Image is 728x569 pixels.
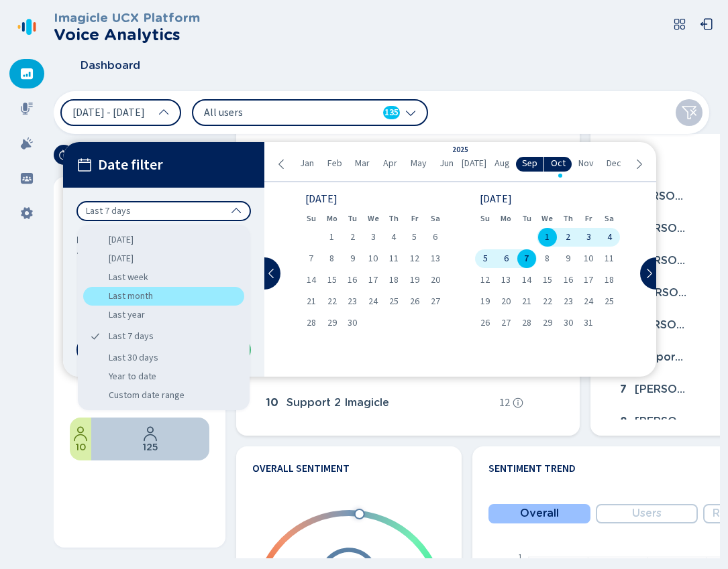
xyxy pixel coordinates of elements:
[384,292,405,311] div: Thu Sep 25 2025
[599,249,620,268] div: Sat Oct 11 2025
[83,249,244,268] div: [DATE]
[425,271,446,290] div: Sat Sep 20 2025
[83,349,244,367] div: Last 30 days
[348,297,357,306] span: 23
[543,297,552,306] span: 22
[342,292,363,311] div: Tue Sep 23 2025
[564,297,573,306] span: 23
[404,249,425,268] div: Fri Sep 12 2025
[543,318,552,328] span: 29
[700,17,713,31] svg: box-arrow-left
[309,254,313,263] span: 7
[301,314,321,332] div: Sun Sep 28 2025
[305,194,441,204] div: [DATE]
[633,159,644,170] svg: chevron-right
[564,275,573,285] span: 16
[537,249,558,268] div: Wed Oct 08 2025
[480,297,490,306] span: 19
[578,158,594,169] span: Nov
[566,233,570,242] span: 2
[329,254,334,263] span: 8
[504,254,509,263] span: 6
[517,249,537,268] div: Tue Oct 07 2025
[54,25,200,44] h2: Voice Analytics
[384,228,405,247] div: Thu Sep 04 2025
[355,158,370,169] span: Mar
[404,271,425,290] div: Fri Sep 19 2025
[348,318,357,328] span: 30
[578,228,599,247] div: Fri Oct 03 2025
[321,292,342,311] div: Mon Sep 22 2025
[517,271,537,290] div: Tue Oct 14 2025
[204,105,358,120] span: All users
[607,233,612,242] span: 4
[599,292,620,311] div: Sat Oct 25 2025
[363,271,384,290] div: Wed Sep 17 2025
[410,297,419,306] span: 26
[541,214,553,223] abbr: Wednesday
[501,297,511,306] span: 20
[342,271,363,290] div: Tue Sep 16 2025
[363,249,384,268] div: Wed Sep 10 2025
[585,214,592,223] abbr: Friday
[388,214,399,223] abbr: Thursday
[321,249,342,268] div: Mon Sep 08 2025
[410,254,419,263] span: 12
[599,271,620,290] div: Sat Oct 18 2025
[60,99,181,126] button: [DATE] - [DATE]
[537,292,558,311] div: Wed Oct 22 2025
[83,268,244,287] div: Last week
[537,314,558,332] div: Wed Oct 29 2025
[564,318,573,328] span: 30
[584,297,593,306] span: 24
[368,214,379,223] abbr: Wednesday
[327,158,342,169] span: Feb
[266,268,277,279] svg: chevron-left
[475,271,496,290] div: Sun Oct 12 2025
[522,318,531,328] span: 28
[676,99,703,126] button: Clear filters
[410,275,419,285] span: 19
[301,292,321,311] div: Sun Sep 21 2025
[462,158,486,169] span: [DATE]
[20,172,34,185] svg: groups-filled
[578,271,599,290] div: Fri Oct 17 2025
[389,275,399,285] span: 18
[584,275,593,285] span: 17
[342,249,363,268] div: Tue Sep 09 2025
[405,107,416,118] svg: chevron-down
[371,233,376,242] span: 3
[522,297,531,306] span: 21
[9,94,44,123] div: Recordings
[495,158,510,169] span: Aug
[545,254,550,263] span: 8
[480,214,490,223] abbr: Sunday
[517,292,537,311] div: Tue Oct 21 2025
[321,314,342,332] div: Mon Sep 29 2025
[412,233,417,242] span: 5
[411,158,427,169] span: May
[425,249,446,268] div: Sat Sep 13 2025
[363,292,384,311] div: Wed Sep 24 2025
[327,275,337,285] span: 15
[307,275,316,285] span: 14
[83,287,244,306] div: Last month
[537,271,558,290] div: Wed Oct 15 2025
[20,137,34,150] svg: alarm-filled
[578,292,599,311] div: Fri Oct 24 2025
[517,314,537,332] div: Tue Oct 28 2025
[605,254,614,263] span: 11
[607,158,621,169] span: Dec
[76,248,103,264] span: To
[584,318,593,328] span: 31
[439,158,454,169] span: Jun
[496,314,517,332] div: Mon Oct 27 2025
[605,275,614,285] span: 18
[411,214,418,223] abbr: Friday
[384,271,405,290] div: Thu Sep 18 2025
[348,275,357,285] span: 16
[452,146,468,155] div: 2025
[404,228,425,247] div: Fri Sep 05 2025
[545,233,550,242] span: 1
[496,271,517,290] div: Mon Oct 13 2025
